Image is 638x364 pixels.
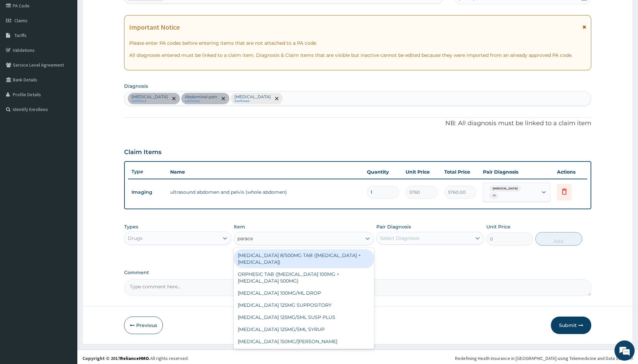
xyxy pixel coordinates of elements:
img: d_794563401_company_1708531726252_794563401 [12,34,27,50]
div: [MEDICAL_DATA] 125MG SUPPOSITORY [234,299,374,311]
div: Drugs [128,235,143,242]
th: Pair Diagnosis [480,165,554,179]
button: Add [535,232,582,246]
label: Unit Price [486,223,511,230]
label: Diagnosis [124,83,148,89]
span: remove selection option [274,96,280,102]
p: Please enter PA codes before entering items that are not attached to a PA code [129,40,587,46]
label: Pair Diagnosis [376,223,411,230]
p: All diagnoses entered must be linked to a claim item. Diagnosis & Claim Items that are visible bu... [129,52,587,59]
p: [MEDICAL_DATA] [234,94,271,100]
div: [MEDICAL_DATA] 100MG/ML DROP [234,287,374,299]
th: Quantity [364,165,402,179]
span: + 1 [489,192,499,199]
span: [MEDICAL_DATA] [489,185,521,192]
div: Select Diagnosis [380,235,419,242]
div: Chat with us now [35,38,113,46]
span: Claims [14,17,28,24]
p: NB: All diagnosis must be linked to a claim item [124,119,592,128]
th: Unit Price [402,165,441,179]
div: [MEDICAL_DATA] 500MG TAB x 1000 [234,348,374,360]
small: confirmed [185,100,217,103]
button: Previous [124,317,163,334]
span: We're online! [39,85,93,153]
p: Abdominal pain [185,94,217,100]
span: Tariffs [14,32,27,38]
h3: Claim Items [124,149,161,156]
textarea: Type your message and hit 'Enter' [3,184,128,207]
div: [MEDICAL_DATA] 125MG/5ML SUSP PLUS [234,311,374,323]
button: Submit [551,317,591,334]
div: Minimize live chat window [110,3,126,20]
label: Types [124,224,138,230]
div: [MEDICAL_DATA] 150MG/[PERSON_NAME] [234,335,374,348]
label: Comment [124,270,592,276]
small: confirmed [132,100,168,103]
h1: Important Notice [129,24,180,31]
small: Confirmed [234,100,271,103]
th: Name [167,165,364,179]
p: [MEDICAL_DATA] [132,94,168,100]
th: Actions [554,165,587,179]
div: [MEDICAL_DATA] 8/500MG TAB ([MEDICAL_DATA] + [MEDICAL_DATA]) [234,249,374,268]
th: Total Price [441,165,480,179]
strong: Copyright © 2017 . [82,355,150,361]
span: remove selection option [220,96,226,102]
div: [MEDICAL_DATA] 125MG/5ML SYRUP [234,323,374,335]
a: RelianceHMO [120,355,149,361]
span: remove selection option [171,96,177,102]
label: Item [234,223,245,230]
td: ultrasound abdomen and pelvis (whole abdomen) [167,185,364,199]
th: Type [128,166,167,178]
div: Redefining Heath Insurance in [GEOGRAPHIC_DATA] using Telemedicine and Data Science! [455,355,633,362]
td: Imaging [128,186,167,198]
div: ORPHESIC TAB ([MEDICAL_DATA] 100MG +[MEDICAL_DATA] 500MG) [234,268,374,287]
